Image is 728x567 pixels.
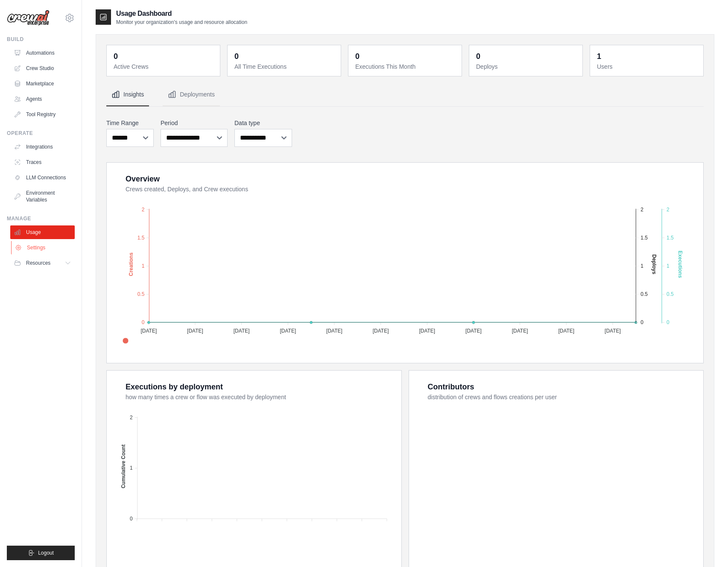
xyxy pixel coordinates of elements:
a: Usage [10,225,75,239]
a: Automations [10,46,75,60]
tspan: 0 [130,516,133,522]
dt: Crews created, Deploys, and Crew executions [126,185,693,193]
tspan: 2 [130,415,133,421]
tspan: 1 [142,263,145,269]
div: Overview [126,173,160,185]
tspan: [DATE] [605,328,621,334]
div: 0 [476,50,480,62]
tspan: 2 [142,207,145,213]
p: Monitor your organization's usage and resource allocation [116,19,247,26]
a: Marketplace [10,77,75,91]
div: Build [7,36,75,43]
tspan: [DATE] [373,328,389,334]
tspan: 2 [667,207,670,213]
div: Manage [7,215,75,222]
dt: Executions This Month [355,62,456,71]
a: Agents [10,92,75,106]
tspan: 1.5 [137,235,145,241]
tspan: 0 [667,319,670,325]
dt: Deploys [476,62,577,71]
span: Resources [26,260,50,266]
text: Creations [128,252,134,276]
text: Deploys [651,254,657,275]
tspan: [DATE] [558,328,574,334]
label: Period [161,119,228,127]
button: Logout [7,546,75,560]
button: Resources [10,256,75,270]
div: 0 [355,50,360,62]
tspan: 1.5 [667,235,674,241]
tspan: 1 [130,465,133,471]
tspan: [DATE] [140,328,157,334]
a: Crew Studio [10,61,75,75]
tspan: [DATE] [234,328,250,334]
button: Insights [106,83,149,106]
label: Data type [234,119,292,127]
div: Operate [7,130,75,137]
tspan: 1 [667,263,670,269]
nav: Tabs [106,83,704,106]
tspan: [DATE] [512,328,528,334]
div: 0 [114,50,118,62]
button: Deployments [163,83,220,106]
tspan: 0 [640,319,643,325]
a: Environment Variables [10,186,75,207]
div: Executions by deployment [126,381,223,393]
div: 1 [597,50,601,62]
label: Time Range [106,119,154,127]
dt: Users [597,62,698,71]
text: Cumulative Count [120,444,126,488]
a: Integrations [10,140,75,154]
dt: distribution of crews and flows creations per user [428,393,693,401]
span: Logout [38,549,54,556]
a: Traces [10,155,75,169]
div: Contributors [428,381,474,393]
tspan: [DATE] [419,328,435,334]
a: LLM Connections [10,171,75,184]
a: Tool Registry [10,108,75,121]
dt: how many times a crew or flow was executed by deployment [126,393,391,401]
div: 0 [234,50,239,62]
h2: Usage Dashboard [116,9,247,19]
tspan: [DATE] [465,328,482,334]
dt: Active Crews [114,62,215,71]
tspan: 0.5 [640,291,648,297]
tspan: 1.5 [640,235,648,241]
tspan: 0 [142,319,145,325]
img: Logo [7,10,50,26]
tspan: [DATE] [326,328,342,334]
a: Settings [11,241,76,254]
tspan: 1 [640,263,643,269]
text: Executions [677,251,683,278]
dt: All Time Executions [234,62,336,71]
tspan: 0.5 [667,291,674,297]
tspan: [DATE] [280,328,296,334]
tspan: 2 [640,207,643,213]
tspan: [DATE] [187,328,203,334]
tspan: 0.5 [137,291,145,297]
